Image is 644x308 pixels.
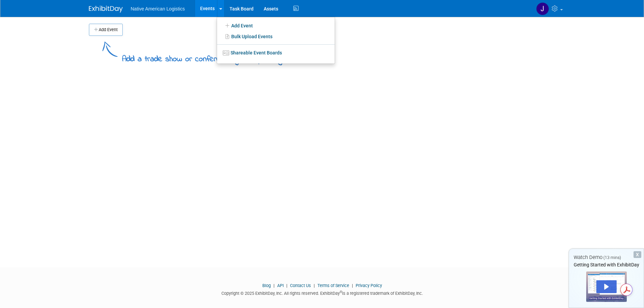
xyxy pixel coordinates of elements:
img: ExhibitDay [89,6,123,13]
button: Add Event [89,24,123,36]
a: Shareable Event Boards [217,47,335,59]
a: Add Event [217,20,335,31]
div: Watch Demo [569,254,644,261]
div: Dismiss [634,251,641,258]
div: Add a trade show or conference you're planning to attend. [122,49,318,65]
div: Getting Started with ExhibitDay [569,261,644,268]
span: | [312,283,316,288]
a: API [277,283,284,288]
div: Play [596,280,617,293]
img: seventboard-3.png [223,50,229,55]
span: | [350,283,355,288]
a: Blog [262,283,271,288]
span: Native American Logistics [131,6,185,11]
span: | [272,283,276,288]
a: Terms of Service [317,283,349,288]
span: (13 mins) [603,255,621,260]
span: | [285,283,289,288]
a: Privacy Policy [356,283,382,288]
a: Bulk Upload Events [217,31,335,42]
a: Contact Us [290,283,311,288]
img: Jeff Berlin [536,2,549,15]
sup: ® [340,290,342,294]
